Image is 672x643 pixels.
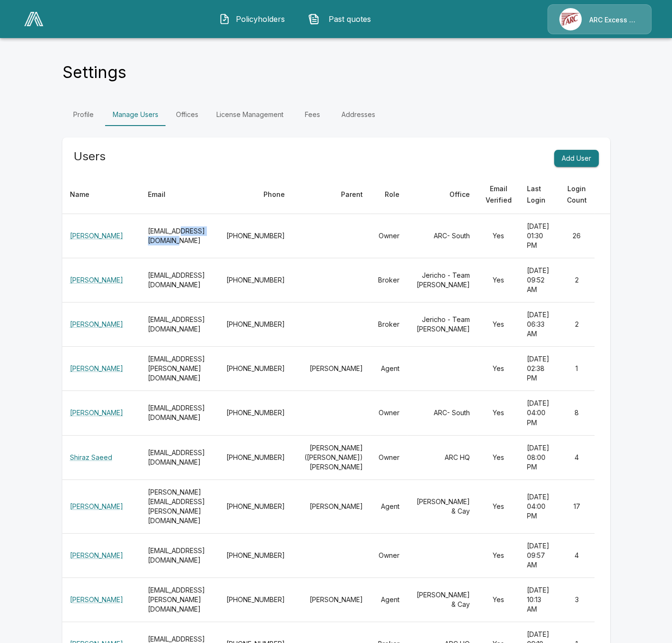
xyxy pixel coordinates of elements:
button: Add User [554,150,599,167]
a: Addresses [334,103,383,126]
td: [PHONE_NUMBER] [219,391,292,435]
th: Name [62,175,140,214]
th: Office [407,175,477,214]
td: 1 [559,347,595,391]
a: [PERSON_NAME] [70,595,123,604]
a: [PERSON_NAME] [70,320,123,328]
a: Agency IconARC Excess & Surplus [547,4,652,34]
button: Policyholders IconPolicyholders [212,7,293,31]
th: [EMAIL_ADDRESS][DOMAIN_NAME] [140,302,219,347]
span: Past quotes [323,13,376,25]
th: Parent [292,175,370,214]
th: [PERSON_NAME][EMAIL_ADDRESS][PERSON_NAME][DOMAIN_NAME] [140,479,219,533]
th: [EMAIL_ADDRESS][DOMAIN_NAME] [140,258,219,302]
td: [PERSON_NAME] [292,479,370,533]
a: [PERSON_NAME] [70,502,123,510]
td: [DATE] 08:00 PM [519,435,559,479]
th: [EMAIL_ADDRESS][PERSON_NAME][DOMAIN_NAME] [140,577,219,622]
td: Agent [370,577,407,622]
td: ARC- South [407,214,477,258]
td: Agent [370,479,407,533]
button: Past quotes IconPast quotes [301,7,383,31]
td: [PERSON_NAME] [292,577,370,622]
td: Broker [370,302,407,347]
td: 4 [559,435,595,479]
td: Yes [477,533,520,577]
td: [DATE] 04:00 PM [519,479,559,533]
td: Yes [477,577,520,622]
td: [PERSON_NAME] ([PERSON_NAME]) [PERSON_NAME] [292,435,370,479]
td: Yes [477,214,520,258]
img: Past quotes Icon [308,13,320,25]
td: [PHONE_NUMBER] [219,258,292,302]
a: Offices [166,103,209,126]
a: [PERSON_NAME] [70,364,123,372]
img: AA Logo [24,12,43,26]
td: Owner [370,435,407,479]
th: [EMAIL_ADDRESS][DOMAIN_NAME] [140,533,219,577]
th: [EMAIL_ADDRESS][DOMAIN_NAME] [140,391,219,435]
td: [PHONE_NUMBER] [219,302,292,347]
td: Broker [370,258,407,302]
h4: Settings [62,62,127,82]
a: Manage Users [105,103,166,126]
img: Agency Icon [559,8,582,30]
img: Policyholders Icon [219,13,230,25]
td: Yes [477,302,520,347]
td: [PERSON_NAME] [292,347,370,391]
td: 2 [559,258,595,302]
th: [EMAIL_ADDRESS][DOMAIN_NAME] [140,214,219,258]
td: ARC HQ [407,435,477,479]
a: Fees [291,103,334,126]
td: 26 [559,214,595,258]
p: ARC Excess & Surplus [589,15,640,25]
th: Phone [219,175,292,214]
td: Yes [477,435,520,479]
td: Owner [370,391,407,435]
a: [PERSON_NAME] [70,232,123,240]
td: [DATE] 09:52 AM [519,258,559,302]
a: [PERSON_NAME] [70,551,123,559]
th: Role [370,175,407,214]
td: Jericho - Team [PERSON_NAME] [407,302,477,347]
td: [PHONE_NUMBER] [219,214,292,258]
td: 3 [559,577,595,622]
td: [DATE] 01:30 PM [519,214,559,258]
td: [PHONE_NUMBER] [219,435,292,479]
td: Yes [477,258,520,302]
th: Last Login [519,175,559,214]
td: [PHONE_NUMBER] [219,479,292,533]
div: Settings Tabs [62,103,610,126]
th: [EMAIL_ADDRESS][PERSON_NAME][DOMAIN_NAME] [140,347,219,391]
th: Email [140,175,219,214]
td: [PERSON_NAME] & Cay [407,479,477,533]
a: License Management [209,103,291,126]
td: [PHONE_NUMBER] [219,577,292,622]
td: Yes [477,347,520,391]
td: [PHONE_NUMBER] [219,533,292,577]
h5: Users [74,149,106,164]
td: Yes [477,391,520,435]
td: [PERSON_NAME] & Cay [407,577,477,622]
th: Login Count [559,175,595,214]
span: Policyholders [234,13,286,25]
td: [PHONE_NUMBER] [219,347,292,391]
td: [DATE] 09:57 AM [519,533,559,577]
a: [PERSON_NAME] [70,276,123,284]
td: Agent [370,347,407,391]
a: Profile [62,103,105,126]
td: 8 [559,391,595,435]
td: 17 [559,479,595,533]
td: 4 [559,533,595,577]
td: [DATE] 06:33 AM [519,302,559,347]
td: Owner [370,533,407,577]
td: [DATE] 04:00 PM [519,391,559,435]
td: Owner [370,214,407,258]
th: [EMAIL_ADDRESS][DOMAIN_NAME] [140,435,219,479]
a: Shiraz Saeed [70,453,112,461]
td: 2 [559,302,595,347]
td: Jericho - Team [PERSON_NAME] [407,258,477,302]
